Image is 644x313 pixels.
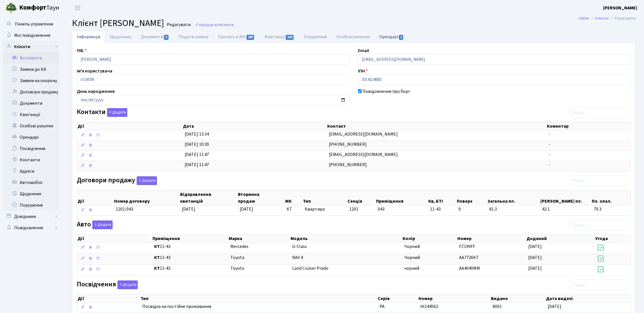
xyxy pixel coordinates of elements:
th: Номер [457,235,526,243]
span: [DATE] 10:39 [185,141,209,147]
a: Документи [136,31,174,43]
a: Інформація [72,31,105,43]
th: Угода [595,235,630,243]
a: Посвідчення [3,143,59,154]
span: Чорний [404,243,420,250]
span: [DATE] [240,206,253,212]
a: Назад до всіхКлієнти [195,22,234,27]
span: 11-43 [430,206,454,213]
button: Переключити навігацію [71,3,85,12]
a: Панель управління [3,18,59,30]
label: Авто [77,220,113,229]
th: Тип [140,295,377,303]
a: Особові рахунки [3,120,59,132]
small: Редагувати . [166,22,192,27]
span: - [549,162,551,168]
span: АА7726КТ [459,254,479,261]
input: Пошук... [569,220,630,230]
a: Квитанції [3,109,59,120]
th: Серія [377,295,418,303]
label: Повідомлення про борг [363,88,410,95]
a: Пропуск в ЖК [213,31,259,43]
span: 1201/043 [116,206,133,212]
span: [DATE] 13:34 [185,131,209,137]
input: Пошук... [569,107,630,118]
span: 205 [246,35,254,40]
span: Toyota [230,254,244,261]
a: Адреси [3,166,59,177]
a: Квитанції [260,31,299,43]
a: Щоденник [3,188,59,200]
label: ПІБ [77,47,86,54]
label: Email [358,47,369,54]
a: Додати [91,220,113,230]
span: [DATE] [528,243,542,250]
th: Видано [490,295,545,303]
button: Договори продажу [137,176,157,185]
a: Мої повідомлення [3,30,59,41]
th: Відправлення квитанцій [180,190,237,205]
a: Порушення [299,31,331,43]
a: Додати [135,175,157,185]
label: Контакти [77,108,127,117]
a: Клієнти [3,41,59,52]
span: 8001 [493,303,502,310]
a: Admin [579,15,589,21]
span: 1 [399,35,403,40]
th: Контакт [327,122,547,130]
span: [PHONE_NUMBER] [329,162,367,168]
span: [DATE] [528,265,542,271]
label: Договори продажу [77,176,157,185]
label: Посвідчення [77,280,138,289]
span: 130 [286,35,294,40]
span: 3 [164,35,169,40]
th: Приміщення [152,235,228,243]
span: Панель управління [15,21,53,27]
button: Контакти [107,108,127,117]
span: Мої повідомлення [14,32,50,38]
th: Доданий [526,235,595,243]
a: [PERSON_NAME] [603,5,637,11]
span: AA4040MM [459,265,480,271]
span: 11-43 [154,265,226,272]
button: Посвідчення [117,280,138,289]
th: Колір [402,235,457,243]
a: Додати [116,280,138,290]
a: Додати [106,107,127,117]
span: FZ199FF [459,243,475,250]
span: - [549,131,551,137]
span: Квартира [305,206,345,213]
th: Дії [77,295,140,303]
label: День народження [77,88,115,95]
th: Номер договору [113,190,180,205]
a: Довідники [3,211,59,222]
input: Пошук... [569,280,630,290]
a: Клієнти [595,15,609,21]
span: [DATE] 11:47 [185,151,209,158]
th: Коментар [546,122,630,130]
a: Орендарі [374,31,409,42]
th: Пл. опал. [591,190,630,205]
span: [DATE] [528,254,542,261]
th: Номер [418,295,490,303]
a: Подати заявку [174,31,213,43]
span: RAV 4 [292,254,303,261]
nav: breadcrumb [570,12,644,24]
span: 79.3 [594,206,628,213]
span: 043 [378,206,385,212]
span: Посвідка на постійне проживання [142,303,375,310]
b: КТ [154,243,160,250]
span: Таун [19,3,59,13]
th: Дії [77,122,182,130]
span: чорний [404,265,419,271]
span: Клієнт [PERSON_NAME] [72,17,164,30]
th: Марка [228,235,290,243]
a: Автомобілі [3,177,59,188]
a: Договори продажу [3,86,59,98]
b: Комфорт [19,3,46,12]
a: Особові рахунки [331,31,374,43]
a: Заявки до КК [3,64,59,75]
span: Mercedes [230,243,248,250]
img: logo.png [6,2,17,14]
th: Тип [302,190,347,205]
